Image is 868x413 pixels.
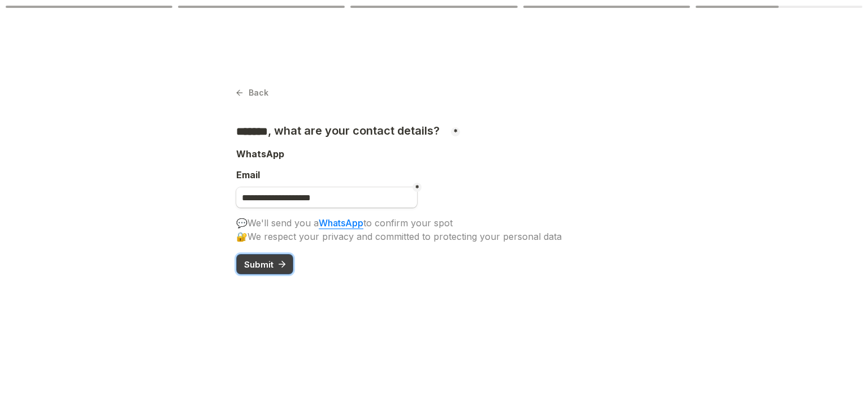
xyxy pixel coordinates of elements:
span: We'll send you a [248,217,319,229]
button: Submit [236,254,293,274]
span: Submit [244,260,274,269]
span: to confirm your spot [363,217,453,229]
span: We respect your privacy and committed to protecting your personal data [248,231,562,242]
span: Email [236,169,260,180]
span: WhatsApp [236,148,284,160]
button: Back [236,85,268,101]
input: Untitled email field [236,187,417,208]
span: Back [249,89,268,97]
div: 🔐 [236,230,632,243]
a: WhatsApp [319,217,363,229]
span: 💬 [236,217,248,229]
h3: , what are your contact details? [236,124,442,139]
